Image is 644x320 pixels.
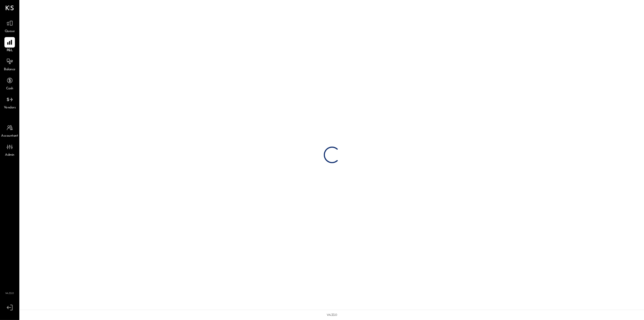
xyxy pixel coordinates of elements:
[6,86,13,91] span: Cash
[0,75,19,91] a: Cash
[5,153,14,158] span: Admin
[0,94,19,110] a: Vendors
[5,29,15,34] span: Queue
[0,123,19,139] a: Accountant
[0,56,19,72] a: Balance
[4,67,15,72] span: Balance
[7,48,13,53] span: P&L
[4,105,16,110] span: Vendors
[0,18,19,34] a: Queue
[0,142,19,158] a: Admin
[0,37,19,53] a: P&L
[327,313,337,317] div: v 4.33.0
[1,134,18,139] span: Accountant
